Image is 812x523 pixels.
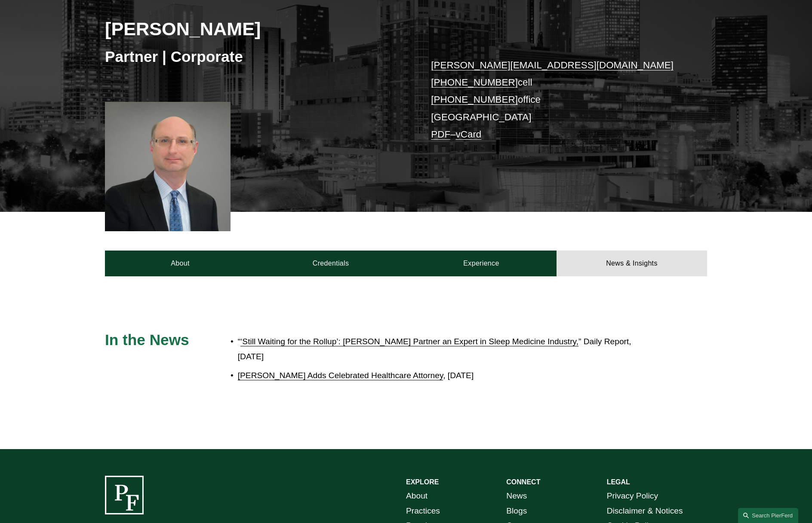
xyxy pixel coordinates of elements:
a: About [406,489,428,504]
a: PDF [431,129,450,140]
a: vCard [456,129,482,140]
a: News & Insights [557,251,707,276]
a: Search this site [738,508,798,523]
h3: Partner | Corporate [105,47,406,66]
strong: CONNECT [506,478,540,486]
a: Blogs [506,504,527,519]
a: [PHONE_NUMBER] [431,77,518,88]
a: Privacy Policy [607,489,658,504]
a: About [105,251,255,276]
a: Practices [406,504,440,519]
p: “ ” Daily Report, [DATE] [238,334,632,364]
a: Experience [406,251,557,276]
strong: LEGAL [607,478,630,486]
a: [PHONE_NUMBER] [431,94,518,105]
h2: [PERSON_NAME] [105,18,406,40]
strong: EXPLORE [406,478,439,486]
a: Credentials [255,251,406,276]
a: Disclaimer & Notices [607,504,683,519]
p: cell office [GEOGRAPHIC_DATA] – [431,57,682,144]
span: In the News [105,331,189,348]
a: News [506,489,527,504]
a: ‘Still Waiting for the Rollup’: [PERSON_NAME] Partner an Expert in Sleep Medicine Industry, [240,337,578,346]
a: [PERSON_NAME] Adds Celebrated Healthcare Attorney [238,371,443,380]
a: [PERSON_NAME][EMAIL_ADDRESS][DOMAIN_NAME] [431,60,674,70]
p: , [DATE] [238,368,632,383]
